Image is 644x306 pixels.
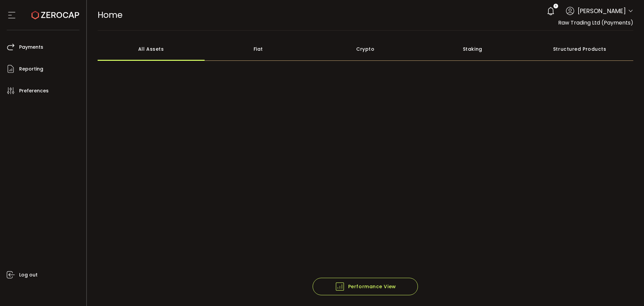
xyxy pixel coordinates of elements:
button: Performance View [313,278,418,295]
span: Performance View [335,281,396,292]
span: Raw Trading Ltd (Payments) [558,19,633,27]
span: Log out [19,270,38,280]
iframe: Chat Widget [610,274,644,306]
span: Preferences [19,86,49,96]
span: Home [98,9,122,21]
div: All Assets [98,37,205,61]
div: Fiat [205,37,312,61]
div: Staking [419,37,526,61]
span: Payments [19,42,43,52]
span: [PERSON_NAME] [578,6,626,15]
span: 4 [555,4,556,8]
div: Structured Products [526,37,634,61]
div: Crypto [312,37,419,61]
span: Reporting [19,64,43,74]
